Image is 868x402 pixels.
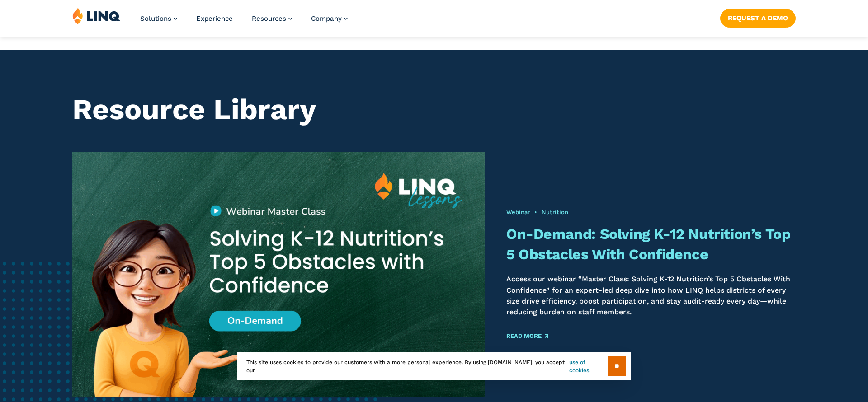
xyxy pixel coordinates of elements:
nav: Primary Navigation [140,7,348,37]
span: Resources [252,14,286,23]
img: LINQ | K‑12 Software [72,7,120,24]
div: • [506,208,796,216]
p: Access our webinar “Master Class: Solving K-12 Nutrition’s Top 5 Obstacles With Confidence” for a... [506,274,796,318]
span: Solutions [140,14,171,23]
a: Request a Demo [720,9,796,27]
nav: Button Navigation [720,7,796,27]
a: use of cookies. [569,358,608,374]
a: Read More [506,333,548,339]
a: Solutions [140,14,177,23]
h1: Resource Library [72,93,796,126]
span: Company [311,14,342,23]
a: Company [311,14,348,23]
div: This site uses cookies to provide our customers with a more personal experience. By using [DOMAIN... [237,352,631,380]
a: Nutrition [542,209,568,215]
a: Webinar [506,209,530,215]
a: Resources [252,14,292,23]
a: On-Demand: Solving K-12 Nutrition’s Top 5 Obstacles With Confidence [506,225,790,263]
a: Experience [196,14,233,23]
